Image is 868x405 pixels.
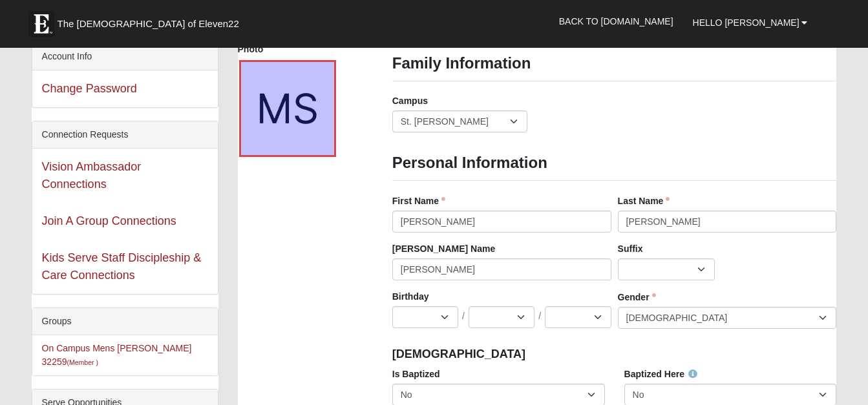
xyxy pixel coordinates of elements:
small: (Member ) [67,358,98,366]
a: On Campus Mens [PERSON_NAME] 32259(Member ) [42,343,192,367]
a: Change Password [42,82,137,95]
a: Hello [PERSON_NAME] [683,6,818,39]
span: The [DEMOGRAPHIC_DATA] of Eleven22 [58,17,239,30]
span: / [538,309,541,324]
label: Is Baptized [392,368,440,380]
label: Baptized Here [624,368,697,380]
label: [PERSON_NAME] Name [392,242,495,255]
span: Hello [PERSON_NAME] [693,17,799,28]
label: First Name [392,194,445,207]
h3: Family Information [392,54,837,73]
a: Kids Serve Staff Discipleship & Care Connections [42,251,202,282]
div: Groups [32,308,218,335]
a: Vision Ambassador Connections [42,160,142,191]
a: The [DEMOGRAPHIC_DATA] of Eleven22 [22,5,281,37]
label: Gender [618,291,656,304]
label: Last Name [618,194,670,207]
a: Back to [DOMAIN_NAME] [549,5,683,37]
div: Connection Requests [32,121,218,149]
div: Account Info [32,43,218,70]
label: Birthday [392,290,429,303]
h4: [DEMOGRAPHIC_DATA] [392,348,837,362]
h3: Personal Information [392,154,837,172]
span: / [462,309,465,324]
label: Campus [392,94,428,107]
label: Suffix [618,242,643,255]
img: Eleven22 logo [28,11,54,37]
a: Join A Group Connections [42,214,176,227]
label: Photo [238,43,264,56]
